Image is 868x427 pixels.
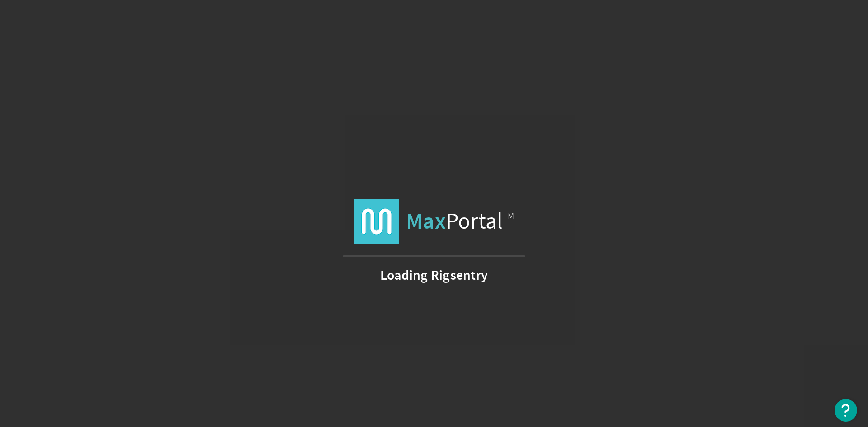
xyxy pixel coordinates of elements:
[406,206,446,236] strong: Max
[354,199,399,244] img: logo
[406,199,514,244] span: Portal
[380,271,488,280] strong: Loading Rigsentry
[503,210,514,221] span: TM
[835,399,857,422] button: Open Resource Center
